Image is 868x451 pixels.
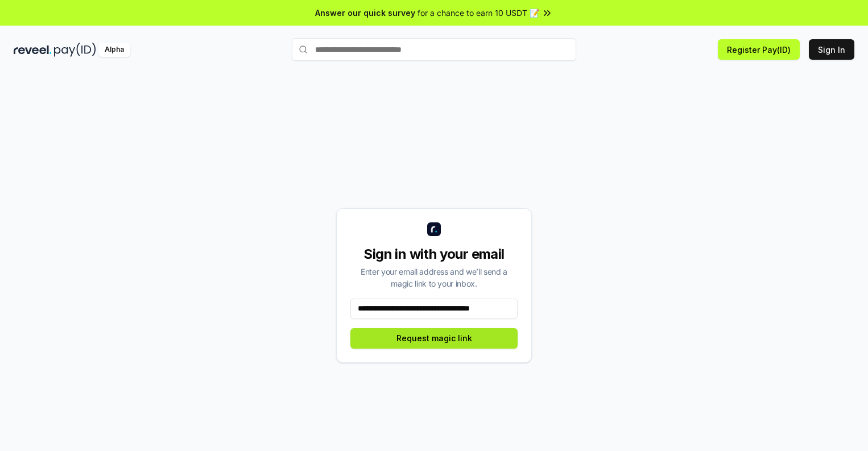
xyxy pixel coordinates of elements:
img: reveel_dark [14,43,52,57]
div: Alpha [98,43,130,57]
div: Sign in with your email [350,245,518,263]
button: Request magic link [350,328,518,349]
span: Answer our quick survey [315,7,415,19]
img: logo_small [427,222,441,236]
span: for a chance to earn 10 USDT 📝 [418,7,539,19]
img: pay_id [54,43,96,57]
button: Register Pay(ID) [718,39,800,60]
div: Enter your email address and we’ll send a magic link to your inbox. [350,266,518,289]
button: Sign In [809,39,854,60]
